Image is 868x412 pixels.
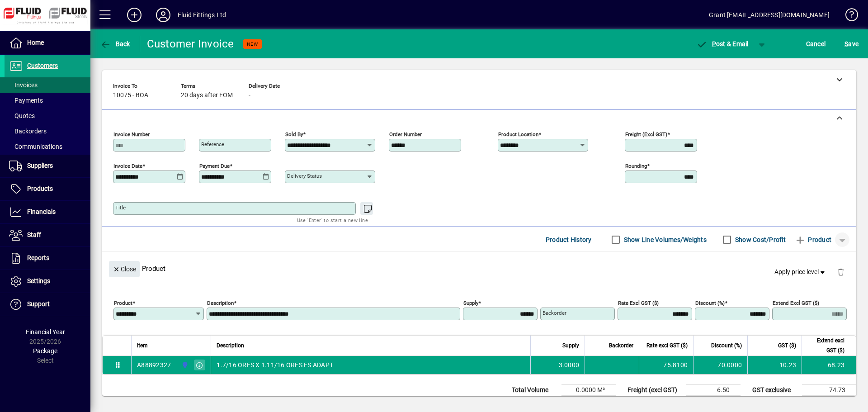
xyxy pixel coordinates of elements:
button: Apply price level [771,264,830,280]
mat-label: Product location [498,131,538,137]
span: Financials [27,208,56,215]
span: Product [795,232,831,247]
span: Item [137,341,148,350]
td: 68.23 [802,356,856,374]
div: Customer Invoice [147,37,234,51]
td: Total Weight [507,396,561,407]
mat-label: Discount (%) [695,300,725,306]
td: 11.21 [802,396,856,407]
span: Close [113,262,136,277]
span: 20 days after EOM [181,92,233,99]
span: Cancel [806,37,826,51]
td: 0.0000 M³ [561,385,616,396]
a: Communications [5,139,90,154]
mat-label: Payment due [199,163,230,169]
span: Backorders [9,128,47,135]
label: Show Cost/Profit [733,235,786,244]
button: Save [842,36,861,52]
mat-label: Invoice date [113,163,142,169]
button: Delete [830,261,852,283]
div: 75.8100 [645,360,688,369]
mat-label: Sold by [285,131,303,137]
span: Quotes [9,112,35,119]
a: Home [5,32,90,54]
span: Extend excl GST ($) [807,336,844,355]
span: Customers [27,62,58,69]
span: S [844,40,848,47]
span: AUCKLAND [179,360,189,370]
button: Add [120,7,149,23]
button: Close [109,261,140,277]
mat-label: Order number [389,131,422,137]
span: Discount (%) [711,341,742,350]
mat-label: Rate excl GST ($) [618,300,659,306]
span: Back [100,40,130,47]
td: 70.0000 [693,356,747,374]
mat-label: Delivery status [287,173,322,179]
button: Back [98,36,132,52]
mat-label: Reference [201,141,224,147]
a: Products [5,178,90,200]
span: ave [844,37,859,51]
span: Product History [546,232,592,247]
button: Product History [542,232,595,248]
span: Staff [27,231,41,238]
span: GST ($) [778,341,796,350]
mat-label: Freight (excl GST) [625,131,667,137]
td: 6.50 [686,385,741,396]
a: Invoices [5,77,90,93]
mat-hint: Use 'Enter' to start a new line [297,215,368,225]
span: 1.7/16 ORFS X 1.11/16 ORFS FS ADAPT [217,360,333,369]
td: Total Volume [507,385,561,396]
span: 10075 - BOA [113,92,148,99]
span: Apply price level [774,267,827,277]
a: Suppliers [5,155,90,177]
td: 74.73 [802,385,856,396]
span: Payments [9,97,43,104]
a: Staff [5,224,90,246]
span: Products [27,185,53,192]
td: 0.00 [686,396,741,407]
div: Product [102,252,856,285]
mat-label: Invoice number [113,131,150,137]
span: Suppliers [27,162,53,169]
td: Freight (excl GST) [623,385,686,396]
span: Communications [9,143,62,150]
mat-label: Description [207,300,234,306]
a: Backorders [5,123,90,139]
span: Supply [562,341,579,350]
span: Home [27,39,44,46]
span: Description [217,341,244,350]
span: 3.0000 [559,360,580,369]
a: Knowledge Base [839,2,857,31]
td: 0.0000 Kg [561,396,616,407]
mat-label: Supply [463,300,478,306]
app-page-header-button: Delete [830,268,852,276]
td: 10.23 [747,356,802,374]
td: GST [748,396,802,407]
a: Support [5,293,90,316]
span: Invoices [9,81,38,89]
mat-label: Rounding [625,163,647,169]
span: Rate excl GST ($) [646,341,688,350]
span: Support [27,300,50,308]
button: Profile [149,7,178,23]
span: P [712,40,716,47]
app-page-header-button: Close [107,265,142,273]
span: Settings [27,277,50,284]
button: Product [790,232,836,248]
span: Financial Year [26,328,65,336]
div: A88892327 [137,360,171,369]
div: Fluid Fittings Ltd [178,8,226,22]
td: Rounding [623,396,686,407]
app-page-header-button: Back [90,36,140,52]
mat-label: Backorder [542,310,566,316]
span: Backorder [609,341,633,350]
a: Settings [5,270,90,293]
span: ost & Email [696,40,749,47]
mat-label: Title [115,204,126,211]
button: Cancel [804,36,828,52]
button: Post & Email [692,36,753,52]
span: Package [33,347,57,355]
a: Quotes [5,108,90,123]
